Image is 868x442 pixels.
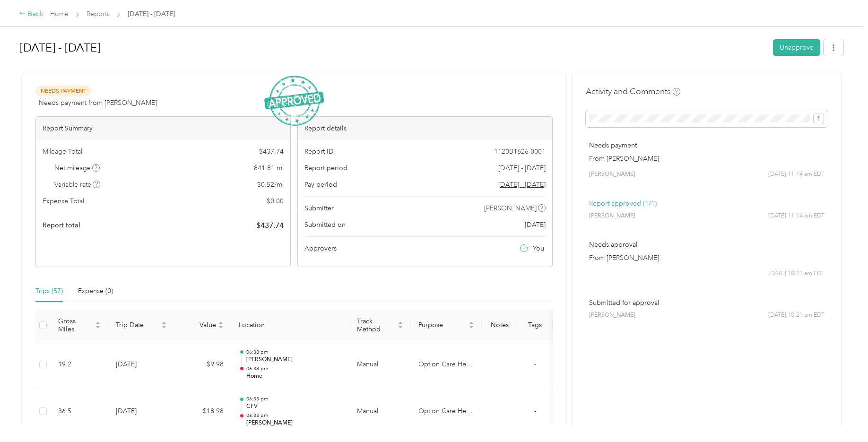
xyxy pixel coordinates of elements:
[498,180,546,190] span: Go to pay period
[246,349,342,355] p: 06:38 pm
[482,310,517,341] th: Notes
[418,321,467,329] span: Purpose
[533,243,544,253] span: You
[50,10,69,18] a: Home
[246,355,342,364] p: [PERSON_NAME]
[589,154,825,164] p: From [PERSON_NAME]
[304,163,347,173] span: Report period
[128,9,175,19] span: [DATE] - [DATE]
[349,310,411,341] th: Track Method
[589,212,635,220] span: [PERSON_NAME]
[768,269,825,278] span: [DATE] 10:21 am EDT
[43,196,84,206] span: Expense Total
[768,170,825,179] span: [DATE] 11:14 am EDT
[257,180,284,190] span: $ 0.52 / mi
[182,321,216,329] span: Value
[35,286,63,296] div: Trips (57)
[768,311,825,320] span: [DATE] 10:21 am EDT
[36,117,290,140] div: Report Summary
[469,324,474,330] span: caret-down
[589,298,825,308] p: Submitted for approval
[298,117,552,140] div: Report details
[174,310,231,341] th: Value
[267,196,284,206] span: $ 0.00
[304,180,337,190] span: Pay period
[95,324,101,330] span: caret-down
[304,243,337,253] span: Approvers
[256,220,284,231] span: $ 437.74
[51,388,108,435] td: 36.5
[108,310,174,341] th: Trip Date
[39,98,157,108] span: Needs payment from [PERSON_NAME]
[218,324,224,330] span: caret-down
[357,317,396,333] span: Track Method
[411,310,482,341] th: Purpose
[304,147,334,156] span: Report ID
[534,360,536,368] span: -
[35,86,91,96] span: Needs Payment
[398,324,403,330] span: caret-down
[51,310,108,341] th: Gross Miles
[534,407,536,415] span: -
[246,372,342,381] p: Home
[768,212,825,220] span: [DATE] 11:14 am EDT
[411,388,482,435] td: Option Care Health
[484,203,537,213] span: [PERSON_NAME]
[174,341,231,389] td: $9.98
[259,147,284,156] span: $ 437.74
[586,86,680,97] h4: Activity and Comments
[411,341,482,389] td: Option Care Health
[58,317,93,333] span: Gross Miles
[498,163,546,173] span: [DATE] - [DATE]
[589,253,825,263] p: From [PERSON_NAME]
[525,220,546,230] span: [DATE]
[589,140,825,150] p: Needs payment
[108,341,174,389] td: [DATE]
[108,388,174,435] td: [DATE]
[246,396,342,402] p: 06:33 pm
[78,286,113,296] div: Expense (0)
[264,76,324,126] img: ApprovedStamp
[773,39,820,56] button: Unapprove
[54,163,100,173] span: Net mileage
[218,320,224,326] span: caret-up
[19,9,43,20] div: Back
[43,147,82,156] span: Mileage Total
[246,412,342,419] p: 06:33 pm
[174,388,231,435] td: $18.98
[398,320,403,326] span: caret-up
[469,320,474,326] span: caret-up
[349,341,411,389] td: Manual
[20,36,766,59] h1: Sep 1 - 30, 2025
[304,220,346,230] span: Submitted on
[43,220,80,230] span: Report total
[231,310,349,341] th: Location
[349,388,411,435] td: Manual
[54,180,101,190] span: Variable rate
[95,320,101,326] span: caret-up
[116,321,159,329] span: Trip Date
[246,419,342,427] p: [PERSON_NAME]
[161,320,167,326] span: caret-up
[589,311,635,320] span: [PERSON_NAME]
[589,199,825,208] p: Report approved (1/1)
[304,203,334,213] span: Submitter
[246,365,342,372] p: 06:38 pm
[161,324,167,330] span: caret-down
[589,240,825,250] p: Needs approval
[494,147,546,156] span: 1120B1626-0001
[246,402,342,411] p: CFV
[51,341,108,389] td: 19.2
[815,389,868,442] iframe: Everlance-gr Chat Button Frame
[254,163,284,173] span: 841.81 mi
[517,310,553,341] th: Tags
[87,10,110,18] a: Reports
[589,170,635,179] span: [PERSON_NAME]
